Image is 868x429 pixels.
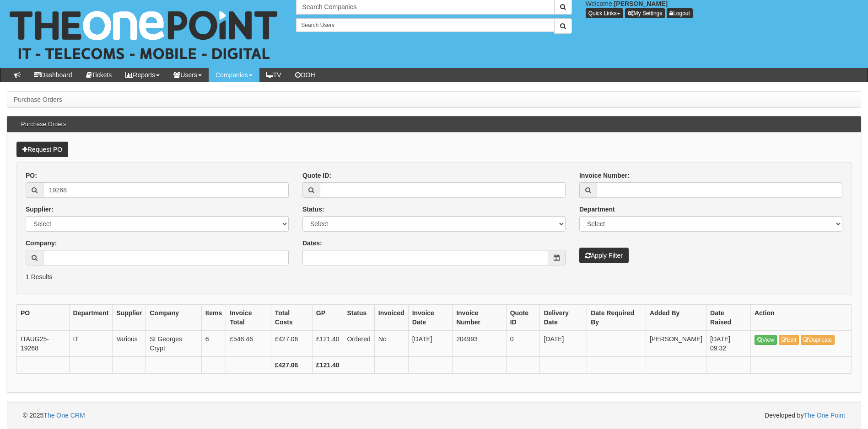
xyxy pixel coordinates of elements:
[69,331,113,357] td: IT
[26,205,54,214] label: Supplier:
[586,8,623,18] button: Quick Links
[201,305,226,331] th: Items
[706,305,751,331] th: Date Raised
[751,305,852,331] th: Action
[312,357,343,374] th: £121.40
[16,117,70,132] h3: Purchase Orders
[408,305,453,331] th: Invoice Date
[540,305,587,331] th: Delivery Date
[201,331,226,357] td: 6
[801,335,835,345] a: Duplicate
[296,18,554,32] input: Search Users
[374,305,408,331] th: Invoiced
[625,8,665,18] a: My Settings
[312,331,343,357] td: £121.40
[506,331,540,357] td: 0
[271,305,312,331] th: Total Costs
[226,305,271,331] th: Invoice Total
[804,412,845,419] a: The One Point
[113,305,146,331] th: Supplier
[453,305,507,331] th: Invoice Number
[79,68,119,82] a: Tickets
[302,171,331,180] label: Quote ID:
[271,357,312,374] th: £427.06
[579,248,629,263] button: Apply Filter
[312,305,343,331] th: GP
[453,331,507,357] td: 204993
[119,68,167,82] a: Reports
[579,171,630,180] label: Invoice Number:
[288,68,322,82] a: OOH
[667,8,693,18] a: Logout
[209,68,259,82] a: Companies
[16,142,68,157] a: Request PO
[146,305,201,331] th: Company
[706,331,751,357] td: [DATE] 09:32
[540,331,587,357] td: [DATE]
[259,68,288,82] a: TV
[69,305,113,331] th: Department
[302,205,324,214] label: Status:
[343,331,374,357] td: Ordered
[146,331,201,357] td: St Georges Crypt
[17,331,70,357] td: ITAUG25-19268
[506,305,540,331] th: Quote ID
[779,335,799,345] a: Edit
[27,68,79,82] a: Dashboard
[765,411,845,420] span: Developed by
[579,205,615,214] label: Department
[17,305,70,331] th: PO
[26,238,57,248] label: Company:
[43,412,85,419] a: The One CRM
[167,68,209,82] a: Users
[302,238,322,248] label: Dates:
[343,305,374,331] th: Status
[26,272,842,281] p: 1 Results
[374,331,408,357] td: No
[113,331,146,357] td: Various
[587,305,646,331] th: Date Required By
[23,412,85,419] span: © 2025
[408,331,453,357] td: [DATE]
[26,171,37,180] label: PO:
[755,335,777,345] a: View
[646,305,706,331] th: Added By
[14,95,62,104] li: Purchase Orders
[646,331,706,357] td: [PERSON_NAME]
[271,331,312,357] td: £427.06
[226,331,271,357] td: £548.46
